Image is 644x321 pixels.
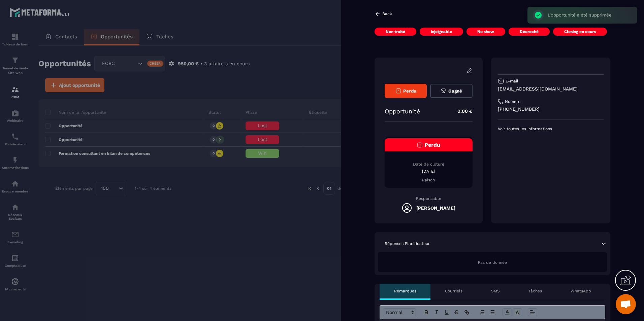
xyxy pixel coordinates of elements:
p: Courriels [445,288,462,294]
p: Opportunité [385,108,420,115]
p: Back [382,11,392,16]
p: injoignable [431,29,452,34]
span: Pas de donnée [478,260,507,265]
p: Voir toutes les informations [498,126,604,132]
span: Perdu [403,88,416,94]
p: Tâches [528,288,542,294]
button: Perdu [385,84,427,98]
p: Décroché [520,29,539,34]
p: 0,00 € [451,105,473,118]
p: Responsable [385,196,473,201]
button: Gagné [430,84,472,98]
p: E-mail [506,78,518,84]
p: [DATE] [385,169,473,174]
span: Gagné [448,88,462,94]
p: No show [477,29,494,34]
p: Remarques [394,288,416,294]
h5: [PERSON_NAME] [416,205,455,211]
p: Numéro [505,99,520,104]
p: [EMAIL_ADDRESS][DOMAIN_NAME] [498,86,604,92]
p: Closing en cours [564,29,596,34]
span: Perdu [424,142,440,148]
p: WhatsApp [571,288,591,294]
p: Raison [385,177,473,183]
p: [PHONE_NUMBER] [498,106,604,112]
a: Ouvrir le chat [616,294,636,314]
p: Date de clôture [385,162,473,167]
p: Non traité [386,29,405,34]
p: SMS [491,288,500,294]
p: Réponses Planificateur [385,241,430,246]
